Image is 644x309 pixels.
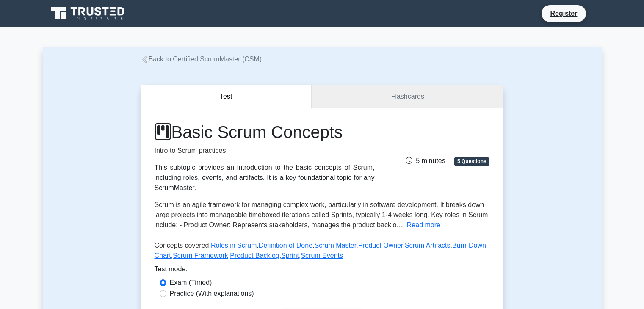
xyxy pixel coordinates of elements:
[405,242,451,249] a: Scrum Artifacts
[312,85,503,109] a: Flashcards
[155,146,375,156] p: Intro to Scrum practices
[170,278,212,288] label: Exam (Timed)
[281,252,299,259] a: Sprint
[230,252,279,259] a: Product Backlog
[454,157,489,166] span: 5 Questions
[406,157,445,164] span: 5 minutes
[155,122,375,142] h1: Basic Scrum Concepts
[259,242,312,249] a: Definition of Done
[155,264,490,278] div: Test mode:
[173,252,228,259] a: Scrum Framework
[358,242,403,249] a: Product Owner
[170,289,254,299] label: Practice (With explanations)
[211,242,257,249] a: Roles in Scrum
[141,85,312,109] button: Test
[407,220,440,230] button: Read more
[314,242,356,249] a: Scrum Master
[155,240,490,264] p: Concepts covered: , , , , , , , , ,
[155,163,375,193] div: This subtopic provides an introduction to the basic concepts of Scrum, including roles, events, a...
[141,55,262,63] a: Back to Certified ScrumMaster (CSM)
[155,201,488,229] span: Scrum is an agile framework for managing complex work, particularly in software development. It b...
[545,8,582,19] a: Register
[301,252,343,259] a: Scrum Events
